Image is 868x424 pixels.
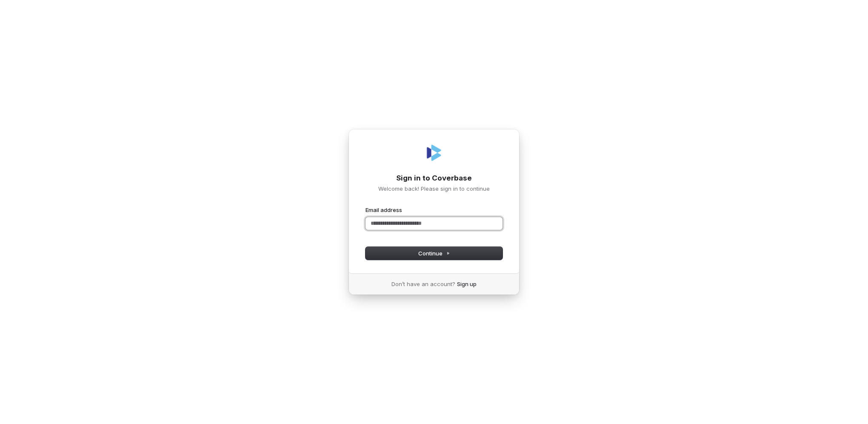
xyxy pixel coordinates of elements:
span: Don’t have an account? [391,280,455,288]
label: Email address [365,206,402,214]
a: Sign up [457,280,477,288]
img: Coverbase [424,143,444,163]
p: Welcome back! Please sign in to continue [365,185,503,192]
button: Continue [365,247,503,260]
h1: Sign in to Coverbase [365,173,503,183]
span: Continue [418,249,450,257]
